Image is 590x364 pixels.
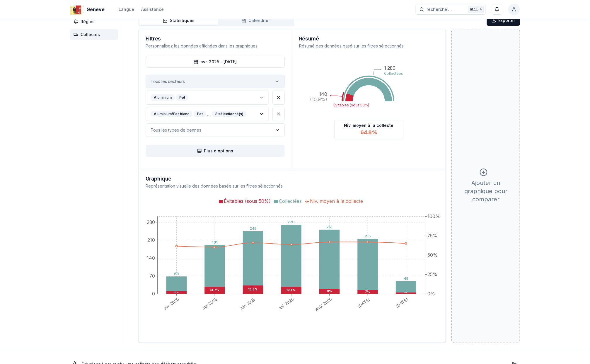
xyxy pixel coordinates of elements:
span: recherche ... [427,6,452,12]
text: 14.7% [210,288,219,292]
tspan: 100% [428,214,440,219]
tspan: 0% [428,291,435,297]
text: 191 [212,240,218,245]
text: 49 [404,277,408,281]
span: Niv. moyen à la collecte [310,198,363,204]
text: avr. 2025 [163,297,180,311]
text: 13.5% [248,288,258,291]
button: label [146,107,269,121]
button: Exporter [487,15,520,26]
button: Calendrier [218,16,293,25]
text: 8% [327,289,332,293]
span: Geneve [86,6,105,13]
p: Tous les types de bennes [151,127,201,133]
h3: Filtres [146,36,285,41]
text: 245 [250,227,256,231]
a: Assistance [141,6,164,13]
text: Évitables (sous 50%) [333,103,369,107]
tspan: 0 [152,291,155,297]
text: 270 [288,220,295,224]
button: Plus d'options [146,145,285,157]
tspan: 75% [428,233,438,239]
text: 215 [365,234,371,239]
button: Langue [119,6,134,13]
text: août 2025 [314,297,333,312]
button: label [146,75,285,88]
tspan: 140 [147,256,155,261]
span: Règles [81,19,95,25]
text: [DATE] [357,297,371,309]
span: ... [207,111,211,117]
div: Niv. moyen à la collecte [335,120,403,139]
text: juin 2025 [239,297,256,311]
tspan: 70 [150,273,155,279]
div: 64.8% [344,128,394,137]
text: 7% [365,290,370,293]
a: Collectes [70,29,120,40]
a: Geneve [70,6,107,13]
tspan: 210 [148,237,155,243]
button: label [146,91,269,105]
text: 140 [319,91,328,97]
a: Règles [70,16,120,27]
span: Collectes [81,32,100,38]
button: label [146,123,285,137]
div: 3 sélectionné(s) [212,111,247,117]
div: Pet [194,111,206,117]
span: Évitables (sous 50%) [224,198,271,204]
text: [DATE] [395,297,410,309]
p: Personnalisez les données affichées dans les graphiques [146,43,285,49]
button: avr. 2025 - [DATE] [146,56,285,68]
text: (10.9%) [310,96,328,102]
text: 10.4% [287,288,296,292]
p: Représentation visuelle des données basée sur les filtres sélectionnés. [146,183,439,189]
tspan: 280 [147,220,155,225]
text: juil. 2025 [278,297,295,310]
h3: Résumé [299,36,439,41]
div: Aluminium/Fer blanc [151,111,192,117]
text: mai 2025 [201,297,218,311]
text: 251 [327,225,333,229]
p: Résumé des données basé sur les filtres sélectionnés [299,43,439,49]
button: Statistiques [139,16,218,25]
p: Tous les secteurs [151,79,185,84]
h3: Graphique [146,176,439,181]
text: 12% [405,292,408,294]
text: 68 [174,272,179,276]
span: Collectées [279,198,302,204]
button: recherche ...Ctrl+K [416,4,486,15]
text: 15% [174,291,179,294]
div: Pet [176,94,188,101]
div: Ajouter un graphique pour comparer [452,29,520,343]
text: 1 289 [384,65,396,71]
img: Geneve Logo [70,2,84,16]
tspan: 25% [428,272,438,278]
div: Langue [119,6,134,12]
text: Collectées [384,71,403,76]
tspan: 50% [428,253,438,258]
div: Aluminium [151,94,175,101]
